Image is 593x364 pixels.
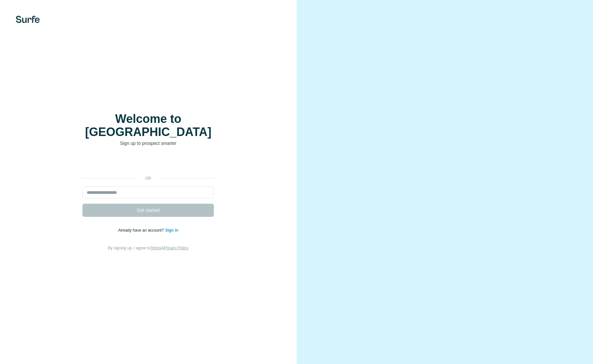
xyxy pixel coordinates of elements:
[164,246,189,250] a: Privacy Policy
[165,228,178,233] a: Sign in
[79,156,217,171] iframe: Pulsante Accedi con Google
[82,140,214,147] p: Sign up to prospect smarter
[108,246,189,250] span: By signing up, I agree to &
[150,246,161,250] a: Terms
[138,175,159,181] p: or
[82,112,214,139] h1: Welcome to [GEOGRAPHIC_DATA]
[16,16,40,23] img: Surfe's logo
[118,228,165,233] span: Already have an account?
